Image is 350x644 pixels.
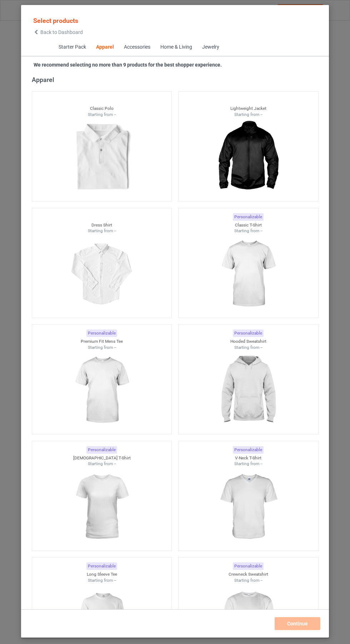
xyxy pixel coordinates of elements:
div: Starting from -- [179,228,318,234]
div: Long Sleeve Tee [32,571,172,577]
img: regular.jpg [70,350,134,430]
div: Personalizable [233,213,264,221]
div: Personalizable [86,562,117,570]
div: Starting from -- [32,461,172,467]
div: Starting from -- [179,345,318,351]
div: Starting from -- [32,577,172,584]
div: Personalizable [86,446,117,454]
div: Personalizable [233,562,264,570]
img: regular.jpg [70,117,134,197]
div: V-Neck T-Shirt [179,455,318,461]
div: [DEMOGRAPHIC_DATA] T-Shirt [32,455,172,461]
div: Apparel [96,44,114,51]
div: Personalizable [233,446,264,454]
div: Starting from -- [179,461,318,467]
div: Hooded Sweatshirt [179,338,318,345]
div: Accessories [124,44,150,51]
div: Dress Shirt [32,222,172,228]
div: Premium Fit Mens Tee [32,338,172,345]
strong: We recommend selecting no more than 9 products for the best shopper experience. [34,62,222,68]
div: Personalizable [86,330,117,337]
div: Starting from -- [32,112,172,118]
img: regular.jpg [70,234,134,314]
div: Classic T-Shirt [179,222,318,228]
div: Starting from -- [32,228,172,234]
div: Jewelry [202,44,219,51]
img: regular.jpg [216,234,280,314]
div: Personalizable [233,330,264,337]
span: Back to Dashboard [40,29,83,35]
div: Lightweight Jacket [179,106,318,112]
div: Starting from -- [179,112,318,118]
span: Starter Pack [53,39,91,56]
span: Select products [33,17,78,24]
div: Home & Living [160,44,192,51]
div: Crewneck Sweatshirt [179,571,318,577]
div: Starting from -- [32,345,172,351]
img: regular.jpg [216,467,280,547]
div: Apparel [32,75,322,84]
div: Starting from -- [179,577,318,584]
img: regular.jpg [70,467,134,547]
div: Classic Polo [32,106,172,112]
img: regular.jpg [216,117,280,197]
img: regular.jpg [216,350,280,430]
